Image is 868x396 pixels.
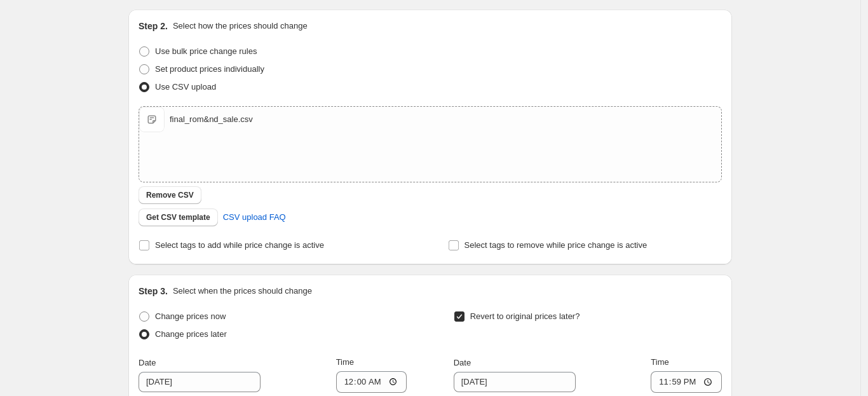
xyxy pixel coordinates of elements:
span: Use bulk price change rules [155,46,257,56]
input: 9/4/2025 [454,372,576,392]
span: Date [139,358,156,367]
button: Remove CSV [139,186,201,204]
span: Get CSV template [146,212,210,222]
h2: Step 2. [139,20,168,32]
div: final_rom&nd_sale.csv [170,113,253,126]
span: Select tags to add while price change is active [155,240,324,250]
span: Select tags to remove while price change is active [465,240,648,250]
h2: Step 3. [139,285,168,297]
a: CSV upload FAQ [215,207,294,228]
input: 9/4/2025 [139,372,261,392]
button: Get CSV template [139,208,218,226]
p: Select how the prices should change [173,20,308,32]
span: Use CSV upload [155,82,216,92]
span: Change prices later [155,329,227,339]
span: Time [336,357,354,367]
span: CSV upload FAQ [223,211,286,224]
span: Revert to original prices later? [470,311,580,321]
input: 12:00 [651,371,722,393]
input: 12:00 [336,371,407,393]
span: Time [651,357,668,367]
span: Change prices now [155,311,226,321]
span: Remove CSV [146,190,194,200]
p: Select when the prices should change [173,285,312,297]
span: Set product prices individually [155,64,264,74]
span: Date [454,358,471,367]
